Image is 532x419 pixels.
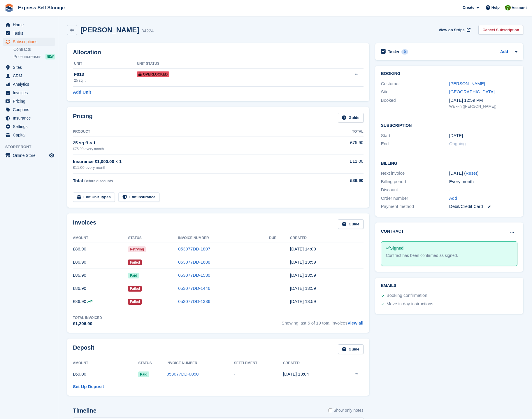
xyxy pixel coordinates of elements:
[324,127,363,136] th: Total
[3,97,55,105] a: menu
[347,320,364,325] a: View all
[73,192,115,202] a: Edit Unit Types
[449,104,517,109] div: Walk-in ([PERSON_NAME])
[73,344,94,354] h2: Deposit
[73,49,364,56] h2: Allocation
[73,59,137,69] th: Unit
[73,320,102,327] div: £1,206.90
[290,299,316,304] time: 2025-04-25 12:59:39 UTC
[13,54,41,59] span: Price increases
[141,28,154,34] div: 34224
[329,407,332,413] input: Show only notes
[128,286,142,292] span: Failed
[3,63,55,71] a: menu
[290,234,364,243] th: Created
[338,113,364,122] a: Guide
[512,5,527,11] span: Account
[387,292,427,299] div: Booking confirmation
[234,368,283,381] td: -
[381,132,449,139] div: Start
[13,151,48,159] span: Online Store
[381,122,517,128] h2: Subscription
[13,38,48,46] span: Subscriptions
[439,27,465,33] span: View on Stripe
[73,256,128,269] td: £86.90
[290,260,316,264] time: 2025-07-25 12:59:42 UTC
[178,246,210,251] a: 053077DD-1807
[282,315,364,327] span: Showing last 5 of 19 total invoices
[73,146,324,152] div: £75.90 every month
[3,29,55,37] a: menu
[401,49,408,55] div: 0
[3,106,55,114] a: menu
[283,371,309,376] time: 2024-02-25 13:04:43 UTC
[166,371,199,376] a: 053077DD-0050
[84,179,113,183] span: Before discounts
[137,59,301,69] th: Unit Status
[449,132,463,139] time: 2024-02-25 00:00:00 UTC
[381,160,517,166] h2: Billing
[73,165,324,171] div: £11.00 every month
[16,3,67,13] a: Express Self Storage
[48,152,55,159] a: Preview store
[13,53,55,60] a: Price increases NEW
[388,49,399,55] h2: Tasks
[381,283,517,288] h2: Emails
[290,246,316,251] time: 2025-08-25 13:00:02 UTC
[386,253,512,259] div: Contract has been confirmed as signed.
[73,359,138,368] th: Amount
[500,49,508,55] a: Add
[449,81,485,86] a: [PERSON_NAME]
[338,219,364,229] a: Guide
[74,71,137,78] div: F013
[73,234,128,243] th: Amount
[381,228,404,234] h2: Contract
[13,106,48,114] span: Coupons
[73,407,96,414] h2: Timeline
[73,219,96,229] h2: Invoices
[324,155,363,174] td: £11.00
[73,178,83,183] span: Total
[449,203,517,210] div: Debit/Credit Card
[13,29,48,37] span: Tasks
[178,273,210,278] a: 053077DD-1580
[449,195,457,202] a: Add
[283,359,338,368] th: Created
[13,47,55,52] a: Contracts
[45,54,55,59] div: NEW
[128,299,142,305] span: Failed
[290,286,316,291] time: 2025-05-25 12:59:36 UTC
[449,170,517,177] div: [DATE] ( )
[381,170,449,177] div: Next invoice
[74,78,137,83] div: 25 sq ft
[3,89,55,97] a: menu
[234,359,283,368] th: Settlement
[73,383,104,390] a: Set Up Deposit
[73,89,91,96] a: Add Unit
[13,63,48,71] span: Sites
[449,187,517,193] div: -
[466,171,477,176] a: Reset
[73,282,128,295] td: £86.90
[449,89,495,94] a: [GEOGRAPHIC_DATA]
[166,359,234,368] th: Invoice Number
[329,407,364,413] label: Show only notes
[13,97,48,105] span: Pricing
[178,299,210,304] a: 053077DD-1336
[80,26,139,34] h2: [PERSON_NAME]
[3,72,55,80] a: menu
[290,273,316,278] time: 2025-06-25 12:59:18 UTC
[3,38,55,46] a: menu
[491,5,500,10] span: Help
[463,5,474,10] span: Create
[478,25,523,35] a: Cancel Subscription
[128,260,142,265] span: Failed
[13,89,48,97] span: Invoices
[13,122,48,131] span: Settings
[13,131,48,139] span: Capital
[3,122,55,131] a: menu
[73,269,128,282] td: £86.90
[381,141,449,147] div: End
[128,273,139,278] span: Paid
[3,131,55,139] a: menu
